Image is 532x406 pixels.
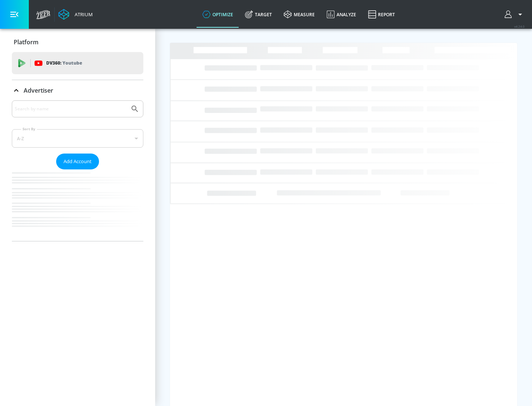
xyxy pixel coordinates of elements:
input: Search by name [15,104,127,114]
div: Advertiser [12,100,143,241]
p: Advertiser [24,86,53,94]
a: Analyze [321,1,362,28]
div: A-Z [12,129,143,148]
div: Advertiser [12,80,143,101]
p: DV360: [46,59,82,67]
a: Report [362,1,401,28]
span: Add Account [64,157,92,166]
p: Youtube [62,59,82,67]
a: measure [278,1,321,28]
div: DV360: Youtube [12,52,143,74]
div: Platform [12,32,143,52]
label: Sort By [21,127,37,131]
div: Atrium [72,11,93,18]
a: optimize [197,1,239,28]
nav: list of Advertiser [12,169,143,241]
span: v 4.24.0 [514,24,525,28]
a: Target [239,1,278,28]
p: Platform [14,38,38,46]
a: Atrium [58,9,93,20]
button: Add Account [56,154,99,169]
